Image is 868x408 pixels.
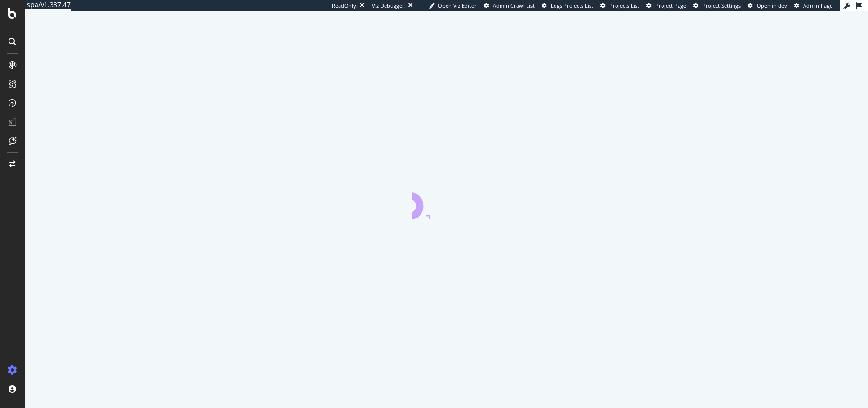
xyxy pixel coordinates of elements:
[702,2,741,9] span: Project Settings
[693,2,741,9] a: Project Settings
[609,2,639,9] span: Projects List
[429,2,477,9] a: Open Viz Editor
[493,2,535,9] span: Admin Crawl List
[757,2,787,9] span: Open in dev
[438,2,477,9] span: Open Viz Editor
[646,2,686,9] a: Project Page
[655,2,686,9] span: Project Page
[794,2,832,9] a: Admin Page
[484,2,535,9] a: Admin Crawl List
[412,185,481,219] div: animation
[332,2,358,9] div: ReadOnly:
[542,2,593,9] a: Logs Projects List
[551,2,593,9] span: Logs Projects List
[372,2,406,9] div: Viz Debugger:
[600,2,639,9] a: Projects List
[803,2,832,9] span: Admin Page
[748,2,787,9] a: Open in dev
